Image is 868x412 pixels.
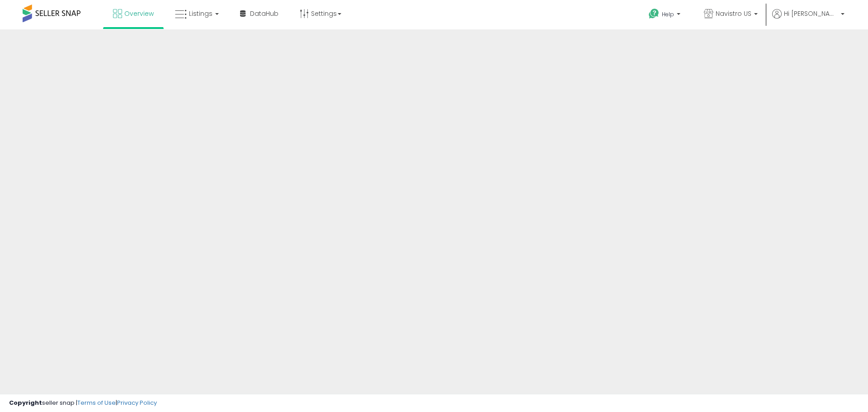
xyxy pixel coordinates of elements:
a: Terms of Use [77,398,116,407]
span: Help [662,10,674,18]
span: Overview [124,9,154,18]
div: seller snap | | [9,399,157,407]
strong: Copyright [9,398,42,407]
span: DataHub [250,9,278,18]
a: Privacy Policy [117,398,157,407]
a: Help [642,1,689,29]
span: Hi [PERSON_NAME] [784,9,838,18]
span: Navistro US [716,9,751,18]
span: Listings [189,9,212,18]
i: Get Help [648,8,660,19]
a: Hi [PERSON_NAME] [772,9,844,29]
